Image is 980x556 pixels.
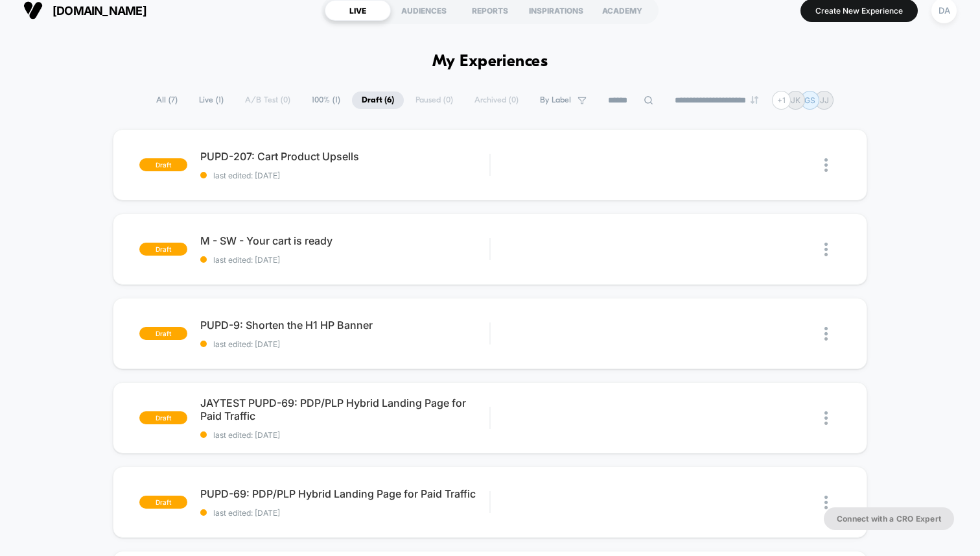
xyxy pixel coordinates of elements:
span: PUPD-69: PDP/PLP Hybrid Landing Page for Paid Traffic [200,487,489,500]
span: draft [139,411,187,424]
button: Connect with a CRO Expert [824,507,954,530]
img: close [824,158,828,172]
span: Draft ( 6 ) [352,91,404,109]
p: GS [804,95,815,105]
span: draft [139,243,187,256]
img: close [824,243,828,256]
div: + 1 [772,91,791,110]
span: draft [139,496,187,509]
span: last edited: [DATE] [200,171,489,180]
span: M - SW - Your cart is ready [200,234,489,247]
span: draft [139,158,187,171]
h1: My Experiences [432,53,548,71]
img: Visually logo [23,1,43,20]
span: [DOMAIN_NAME] [52,4,146,18]
p: JJ [820,95,829,105]
span: By Label [540,95,571,105]
span: All ( 7 ) [146,91,187,109]
img: close [824,327,828,341]
span: draft [139,327,187,340]
span: PUPD-9: Shorten the H1 HP Banner [200,319,489,332]
span: Live ( 1 ) [189,91,233,109]
span: JAYTEST PUPD-69: PDP/PLP Hybrid Landing Page for Paid Traffic [200,396,489,422]
img: end [751,96,758,104]
span: 100% ( 1 ) [302,91,350,109]
span: last edited: [DATE] [200,430,489,440]
span: last edited: [DATE] [200,339,489,349]
p: JK [791,95,800,105]
span: last edited: [DATE] [200,508,489,518]
img: close [824,411,828,425]
span: PUPD-207: Cart Product Upsells [200,150,489,163]
span: last edited: [DATE] [200,255,489,265]
img: close [824,496,828,509]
